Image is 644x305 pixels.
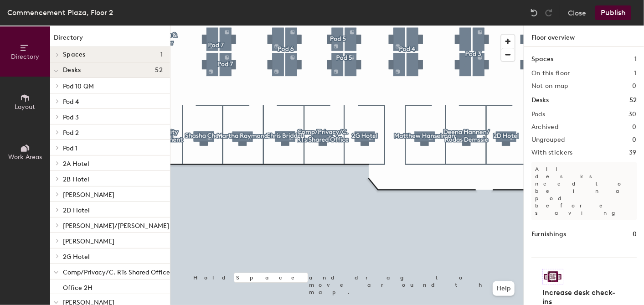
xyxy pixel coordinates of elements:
span: Comp/Privacy/C. RTs Shared Office [63,269,170,276]
span: 2D Hotel [63,207,90,214]
span: 52 [155,67,163,74]
img: Redo [544,8,553,17]
h2: 1 [634,70,637,77]
h2: On this floor [531,70,570,77]
span: [PERSON_NAME] [63,238,114,245]
h2: 0 [633,83,637,90]
h2: With stickers [531,149,573,156]
span: Pod 10 QM [63,83,94,90]
span: Spaces [63,51,86,58]
span: Directory [11,53,39,61]
h2: Ungrouped [531,136,565,144]
span: 2B Hotel [63,176,89,183]
h2: Pods [531,111,545,118]
h2: Not on map [531,83,568,90]
span: Pod 1 [63,145,77,152]
span: Pod 2 [63,129,79,137]
h2: 30 [629,111,637,118]
h1: Floor overview [524,26,644,47]
h1: Furnishings [531,229,566,239]
h1: Desks [531,95,549,105]
p: Office 2H [63,281,93,292]
h2: 39 [629,149,637,156]
button: Publish [595,5,631,20]
h1: 52 [629,95,637,105]
h1: Directory [50,33,170,47]
button: Close [568,5,586,20]
span: Layout [15,103,36,111]
img: Sticker logo [542,269,563,284]
span: 1 [160,51,163,58]
span: Work Areas [8,153,42,161]
div: Commencement Plaza, Floor 2 [7,7,113,18]
h2: 0 [633,136,637,144]
h1: 1 [634,54,637,64]
span: Pod 3 [63,114,79,121]
h2: 0 [633,124,637,131]
span: Desks [63,67,81,74]
span: 2G Hotel [63,253,90,261]
button: Help [493,281,515,296]
span: [PERSON_NAME] [63,191,114,199]
h1: Spaces [531,54,553,64]
img: Undo [530,8,539,17]
h2: Archived [531,124,558,131]
h1: 0 [633,229,637,239]
span: 2A Hotel [63,160,89,168]
p: All desks need to be in a pod before saving [531,162,637,220]
span: [PERSON_NAME]/[PERSON_NAME] [63,222,169,230]
span: Pod 4 [63,98,79,106]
